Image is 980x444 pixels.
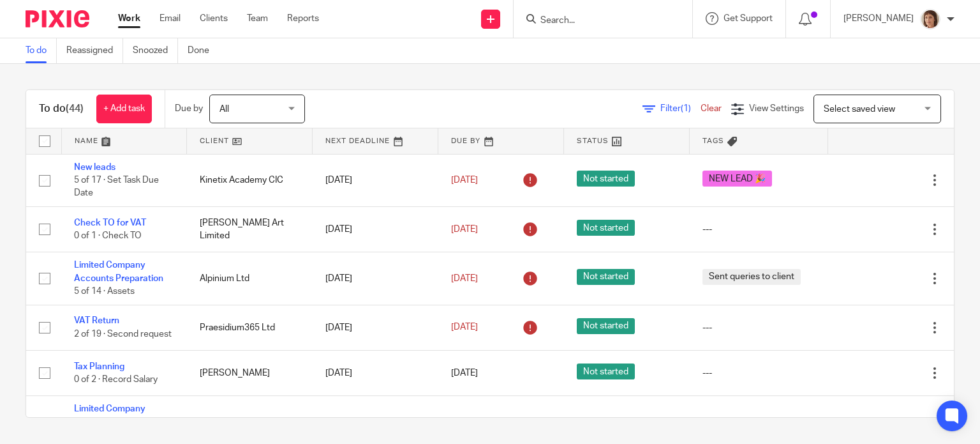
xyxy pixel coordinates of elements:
span: Select saved view [824,105,895,114]
td: Praesidium365 Ltd [187,305,313,350]
a: Work [118,12,140,25]
span: Get Support [724,14,773,23]
span: Not started [577,171,635,187]
td: [PERSON_NAME] [187,351,313,396]
a: Clear [701,104,722,113]
span: [DATE] [451,274,478,283]
span: (44) [66,103,84,114]
td: [PERSON_NAME] Art Limited [187,206,313,252]
td: [DATE] [313,154,438,206]
td: [DATE] [313,252,438,305]
img: Pixie [26,10,89,27]
span: Tags [702,137,724,144]
span: Not started [577,318,635,334]
a: To do [26,38,57,63]
span: [DATE] [451,176,478,185]
td: [DATE] [313,351,438,396]
div: --- [702,321,815,334]
span: 5 of 17 · Set Task Due Date [74,176,159,198]
a: VAT Return [74,316,119,325]
a: Clients [200,12,228,25]
a: Reassigned [66,38,123,63]
img: Pixie%204.jpg [920,9,940,29]
div: --- [702,367,815,379]
span: All [219,105,229,114]
span: 0 of 2 · Record Salary [74,375,158,384]
input: Search [539,15,654,27]
a: New leads [74,163,115,172]
a: Tax Planning [74,362,124,371]
h1: To do [39,102,84,116]
span: 5 of 14 · Assets [74,287,135,296]
span: 0 of 1 · Check TO [74,231,142,240]
span: [DATE] [451,225,478,234]
span: (1) [681,104,691,113]
a: Reports [287,12,319,25]
td: [DATE] [313,305,438,350]
a: + Add task [96,95,152,123]
p: [PERSON_NAME] [843,12,914,25]
a: Snoozed [133,38,178,63]
span: Sent queries to client [702,269,801,285]
p: Due by [175,102,203,115]
a: Limited Company Accounts Preparation [74,261,163,282]
a: Check TO for VAT [74,218,146,227]
td: Kinetix Academy CIC [187,154,313,206]
span: Filter [660,104,701,113]
span: [DATE] [451,323,478,332]
div: --- [702,223,815,236]
span: Not started [577,220,635,236]
td: [DATE] [313,206,438,252]
a: Email [160,12,181,25]
a: Done [188,38,219,63]
span: Not started [577,269,635,285]
a: Limited Company Accounts Preparation [74,404,163,426]
span: 2 of 19 · Second request [74,330,172,339]
a: Team [247,12,268,25]
span: NEW LEAD 🎉 [702,171,772,187]
span: [DATE] [451,369,478,378]
span: Not started [577,364,635,379]
span: View Settings [749,104,804,113]
td: Alpinium Ltd [187,252,313,305]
